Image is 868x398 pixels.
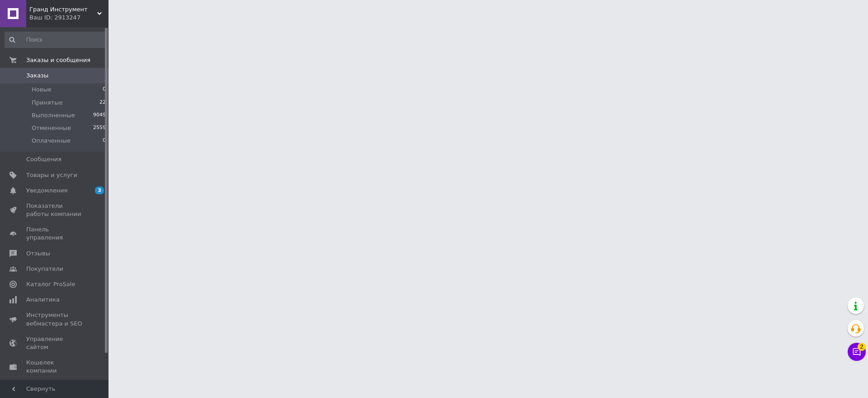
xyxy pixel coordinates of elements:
span: Панель управления [26,225,84,242]
span: Новые [32,86,52,94]
span: Оплаченные [32,137,71,145]
span: 3 [95,187,104,194]
span: Аналитика [26,296,60,304]
span: Показатели работы компании [26,202,84,218]
div: Ваш ID: 2913247 [29,14,108,22]
span: Гранд Инструмент [29,5,97,14]
span: 22 [99,99,106,107]
span: 2 [858,343,866,351]
span: Кошелек компании [26,359,84,375]
span: Каталог ProSale [26,280,75,288]
span: Отзывы [26,249,50,258]
span: 9049 [93,111,106,120]
span: Товары и услуги [26,171,77,179]
span: 2559 [93,124,106,132]
span: Заказы [26,72,48,80]
span: 0 [103,86,106,94]
button: Чат с покупателем2 [848,343,866,361]
span: Заказы и сообщения [26,56,90,64]
span: Управление сайтом [26,335,84,351]
span: Отмененные [32,124,71,132]
input: Поиск [5,32,107,48]
span: Инструменты вебмастера и SEO [26,311,84,327]
span: Уведомления [26,187,67,195]
span: 0 [103,137,106,145]
span: Сообщения [26,155,61,163]
span: Принятые [32,99,63,107]
span: Покупатели [26,265,63,273]
span: Выполненные [32,111,75,120]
